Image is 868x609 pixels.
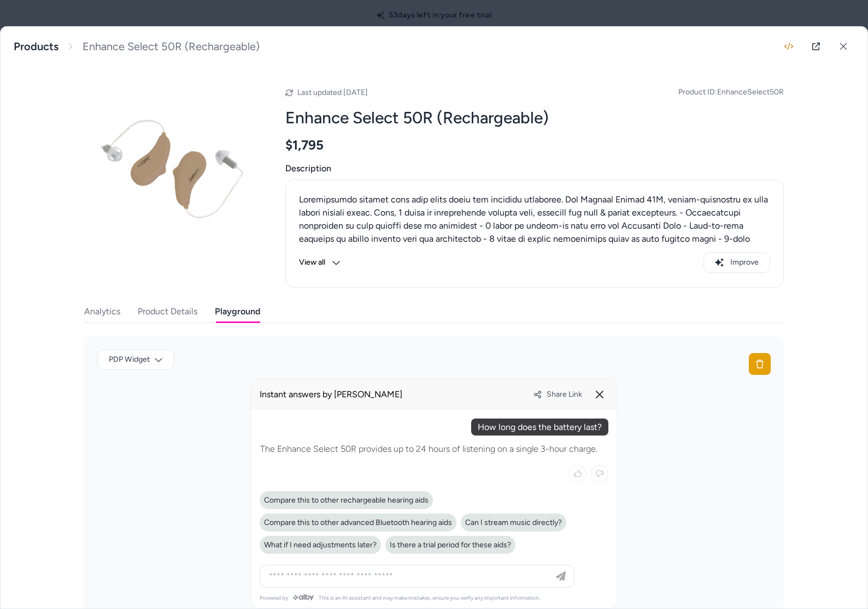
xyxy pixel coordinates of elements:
span: Last updated [DATE] [297,88,368,97]
span: Product ID: EnhanceSelect50R [678,87,784,98]
img: sku_es50r_beige.jpg [84,79,259,254]
span: PDP Widget [109,354,150,365]
h2: Enhance Select 50R (Rechargeable) [285,108,784,128]
button: Playground [215,301,260,323]
button: Analytics [84,301,120,323]
button: PDP Widget [97,349,174,370]
button: Improve [703,252,770,273]
button: Product Details [138,301,197,323]
span: $1,795 [285,137,324,153]
a: Products [14,40,58,53]
span: Description [285,162,784,175]
span: Enhance Select 50R (Rechargeable) [83,40,260,53]
button: View all [299,252,341,273]
nav: breadcrumb [14,40,260,53]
